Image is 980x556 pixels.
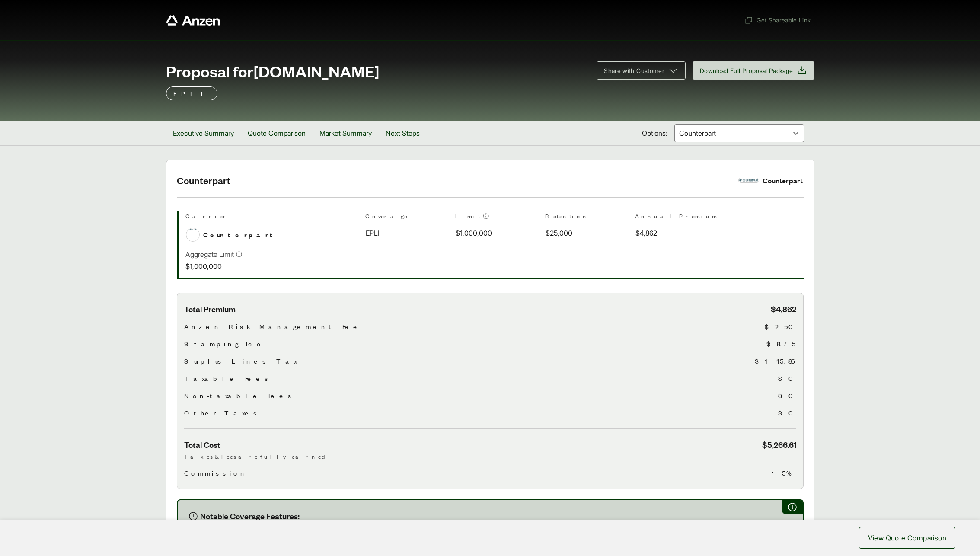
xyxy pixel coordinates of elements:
[642,128,667,138] span: Options:
[700,66,793,75] span: Download Full Proposal Package
[597,61,686,80] button: Share with Customer
[763,175,803,186] div: Counterpart
[365,211,448,224] th: Coverage
[741,12,814,28] button: Get Shareable Link
[635,228,657,238] span: $4,862
[771,304,796,314] span: $4,862
[456,228,492,238] span: $1,000,000
[166,121,241,145] button: Executive Summary
[177,174,728,187] h2: Counterpart
[184,408,260,418] span: Other Taxes
[545,211,628,224] th: Retention
[186,228,199,231] img: Counterpart logo
[762,439,796,450] span: $5,266.61
[778,390,796,401] span: $0
[604,66,664,75] span: Share with Customer
[166,62,380,80] span: Proposal for [DOMAIN_NAME]
[693,61,814,80] button: Download Full Proposal Package
[744,16,811,25] span: Get Shareable Link
[739,178,759,182] img: Counterpart logo
[635,211,718,224] th: Annual Premium
[366,228,380,238] span: EPLI
[184,390,295,401] span: Non-taxable Fees
[184,339,265,349] span: Stamping Fee
[184,304,236,314] span: Total Premium
[755,356,796,366] span: $145.86
[184,439,220,450] span: Total Cost
[313,121,379,145] button: Market Summary
[778,373,796,383] span: $0
[241,121,313,145] button: Quote Comparison
[184,321,362,332] span: Anzen Risk Management Fee
[772,468,796,478] span: 15%
[184,373,271,383] span: Taxable Fees
[546,228,572,238] span: $25,000
[765,321,796,332] span: $250
[166,15,220,26] a: Anzen website
[185,249,234,259] p: Aggregate Limit
[184,452,796,461] p: Taxes & Fees are fully earned.
[184,356,297,366] span: Surplus Lines Tax
[455,211,538,224] th: Limit
[185,261,243,272] p: $1,000,000
[859,527,955,549] button: View Quote Comparison
[868,533,946,543] span: View Quote Comparison
[766,339,796,349] span: $8.75
[184,468,248,478] span: Commission
[173,88,210,99] p: EPLI
[185,211,358,224] th: Carrier
[379,121,427,145] button: Next Steps
[200,511,300,521] span: Notable Coverage Features:
[203,230,277,240] span: Counterpart
[778,408,796,418] span: $0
